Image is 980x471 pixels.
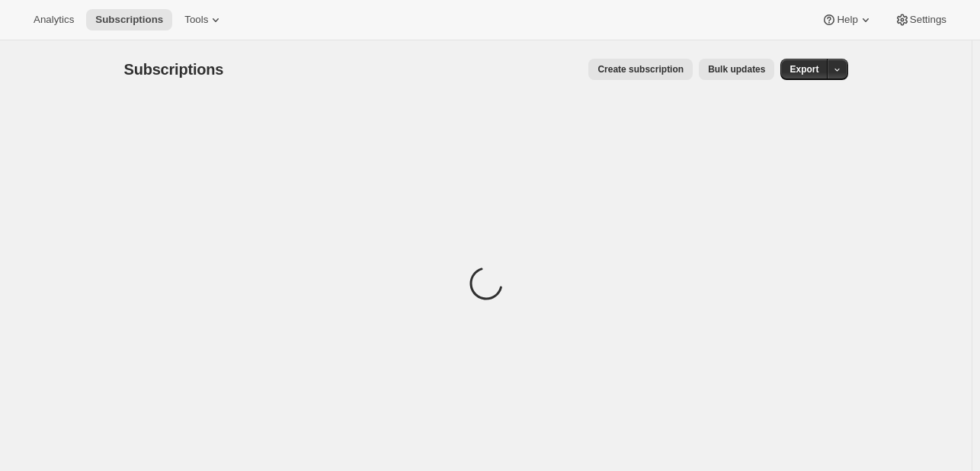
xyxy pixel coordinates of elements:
[780,59,828,80] button: Export
[24,9,83,30] button: Analytics
[86,9,172,30] button: Subscriptions
[910,14,946,26] span: Settings
[597,63,684,75] span: Create subscription
[886,9,956,30] button: Settings
[184,14,208,26] span: Tools
[175,9,232,30] button: Tools
[95,14,163,26] span: Subscriptions
[588,59,693,80] button: Create subscription
[708,63,765,75] span: Bulk updates
[124,61,224,78] span: Subscriptions
[837,14,857,26] span: Help
[789,63,818,75] span: Export
[699,59,774,80] button: Bulk updates
[34,14,74,26] span: Analytics
[812,9,882,30] button: Help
